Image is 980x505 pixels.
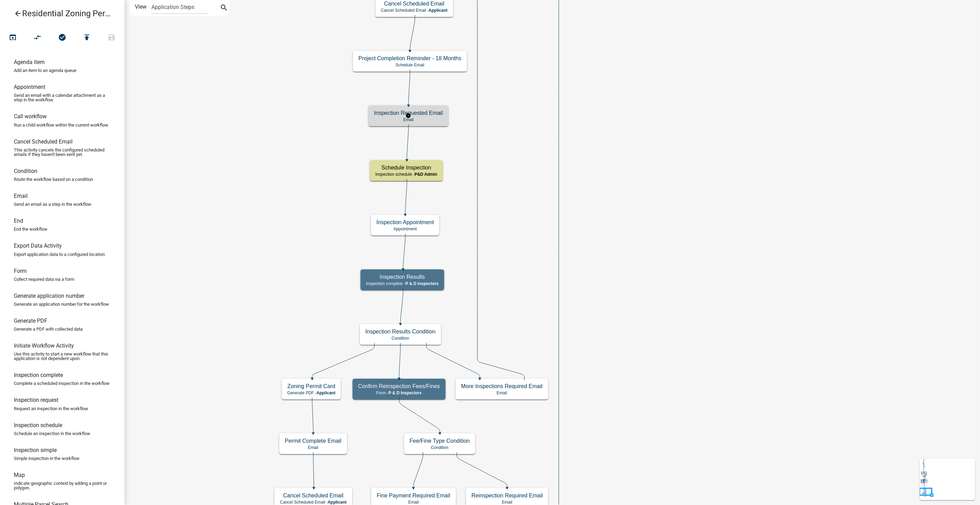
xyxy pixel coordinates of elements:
[0,30,25,45] button: Test Workflow
[366,274,439,280] h5: Inspection Results
[14,352,111,361] p: Use this activity to start a new workflow that this application is not dependent upon.
[14,202,91,206] p: Send an email as a step in the workflow
[99,30,124,45] button: Save
[317,391,336,395] span: Applicant
[74,30,99,45] button: Publish
[108,33,116,43] i: save
[375,164,437,171] h5: Schedule Inspection
[50,30,75,45] button: No problems
[377,492,450,499] h5: Fine Payment Required Email
[0,30,124,47] div: Workflow actions
[285,445,342,450] p: Email
[14,277,74,282] p: Collect required data via a form
[472,500,543,505] p: Email
[14,59,45,65] h6: Agenda item
[377,500,450,505] p: Email
[14,113,47,120] h6: Call workflow
[381,0,448,7] h5: Cancel Scheduled Email
[9,33,17,43] i: open_in_browser
[14,293,84,299] h6: Generate application number
[328,500,347,505] span: Applicant
[14,193,28,199] h6: Email
[376,227,434,231] p: Appointment
[14,68,76,73] p: Add an item to an agenda queue
[287,391,335,395] p: Generate PDF -
[14,481,111,490] p: Indicate geographic context by adding a point or polygon.
[14,84,45,90] h6: Appointment
[287,383,335,389] h5: Zoning Permit Card
[358,63,461,67] p: Schedule Email
[14,138,73,145] h6: Cancel Scheduled Email
[376,219,434,226] h5: Inspection Appointment
[358,391,440,395] p: Form -
[472,492,543,499] h5: Reinspection Required Email
[405,281,439,286] span: P & D Inspectors
[14,372,63,378] h6: Inspection complete
[14,397,58,403] h6: Inspection request
[220,3,228,13] i: search
[14,9,22,19] i: arrow_back
[461,383,543,389] h5: More Inspections Required Email
[14,456,80,461] p: Simple inspection in the workflow
[25,30,50,45] button: Auto Layout
[14,406,88,411] p: Request an inspection in the workflow
[14,218,23,224] h6: End
[358,383,440,389] h5: Confirm Reinspection Fees/Fines
[414,172,437,177] span: P&D Admin
[365,336,436,341] p: Condition
[58,33,66,43] i: check_circle
[14,268,27,274] h6: Form
[14,227,47,231] p: End the workflow
[34,33,42,43] i: compare_arrows
[6,6,113,21] a: Residential Zoning Permit
[429,8,448,13] span: Applicant
[14,318,47,324] h6: Generate PDF
[280,500,347,505] p: Cancel Scheduled Email -
[14,177,93,182] p: Route the workflow based on a condition
[14,148,111,157] p: This activity cancels the configured scheduled emails if they haven't been sent yet.
[285,438,342,444] h5: Permit Complete Email
[14,93,111,102] p: Send an email with a calendar attachment as a step in the workflow
[14,342,74,349] h6: Initiate Workflow Activity
[14,472,25,478] h6: Map
[381,8,448,13] p: Cancel Scheduled Email -
[218,3,230,14] button: search
[374,117,443,122] p: Email
[389,391,422,395] span: P & D Inspectors
[365,328,436,335] h5: Inspection Results Condition
[14,252,105,257] p: Export application data to a configured location
[410,438,470,444] h5: Fee/Fine Type Condition
[14,381,110,386] p: Complete a scheduled inspection in the workflow
[461,391,543,395] p: Email
[14,327,83,331] p: Generate a PDF with collected data
[410,445,470,450] p: Condition
[14,242,62,249] h6: Export Data Activity
[358,55,461,62] h5: Project Completion Reminder - 18 Months
[375,172,437,177] p: Inspection schedule -
[14,302,109,306] p: Generate an application number for the workflow
[374,110,443,116] h5: Inspection Requested Email
[14,422,62,429] h6: Inspection schedule
[366,281,439,286] p: Inspection complete -
[280,492,347,499] h5: Cancel Scheduled Email
[14,168,37,174] h6: Condition
[14,447,57,453] h6: Inspection simple
[14,123,108,127] p: Run a child workflow within the current workflow
[83,33,91,43] i: publish
[14,431,90,436] p: Schedule an inspection in the workflow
